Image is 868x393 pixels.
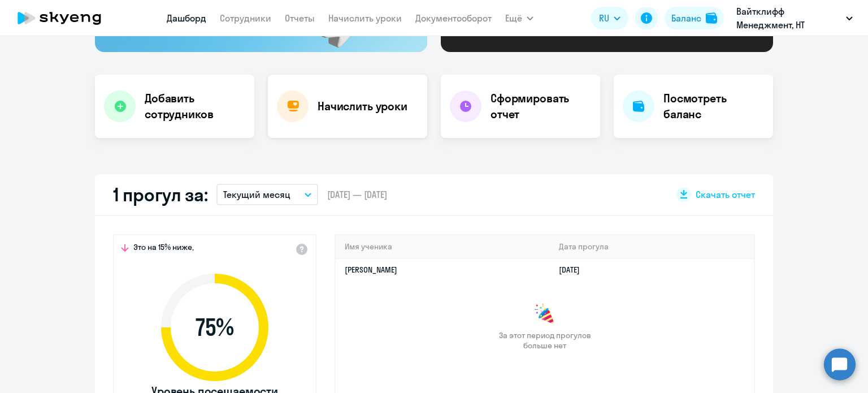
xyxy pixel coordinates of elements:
[223,188,290,201] p: Текущий месяц
[318,98,407,114] h4: Начислить уроки
[415,12,492,24] a: Документооборот
[133,242,194,256] span: Это на 15% ниже,
[665,7,724,29] button: Балансbalance
[599,11,609,25] span: RU
[731,5,858,32] button: Вайтклифф Менеджмент, НТ МЕНЕДЖМЕНТ, ООО
[497,330,592,351] span: За этот период прогулов больше нет
[327,188,387,201] span: [DATE] — [DATE]
[591,7,628,29] button: RU
[345,265,397,275] a: [PERSON_NAME]
[285,12,315,24] a: Отчеты
[113,183,207,206] h2: 1 прогул за:
[145,90,245,122] h4: Добавить сотрудников
[696,188,755,201] span: Скачать отчет
[559,265,589,275] a: [DATE]
[550,235,754,258] th: Дата прогула
[671,11,701,25] div: Баланс
[216,184,318,205] button: Текущий месяц
[736,5,841,32] p: Вайтклифф Менеджмент, НТ МЕНЕДЖМЕНТ, ООО
[220,12,271,24] a: Сотрудники
[328,12,402,24] a: Начислить уроки
[663,90,764,122] h4: Посмотреть баланс
[706,12,717,24] img: balance
[167,12,206,24] a: Дашборд
[491,90,591,122] h4: Сформировать отчет
[533,303,556,326] img: congrats
[336,235,550,258] th: Имя ученика
[150,314,280,341] span: 75 %
[505,7,533,29] button: Ещё
[505,11,522,25] span: Ещё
